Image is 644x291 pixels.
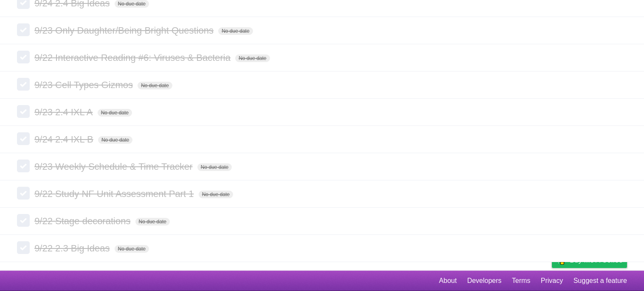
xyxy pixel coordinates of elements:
[138,82,172,89] span: No due date
[98,109,132,117] span: No due date
[17,241,30,254] label: Done
[197,163,232,171] span: No due date
[34,80,135,90] span: 9/23 Cell Types Gizmos
[34,216,132,226] span: 9/22 Stage decorations
[439,273,457,289] a: About
[570,253,623,268] span: Buy me a coffee
[467,273,501,289] a: Developers
[17,187,30,200] label: Done
[34,107,95,117] span: 9/23 2.4 IXL A
[541,273,563,289] a: Privacy
[34,188,196,199] span: 9/22 Study NF Unit Assessment Part 1
[17,105,30,118] label: Done
[34,243,112,254] span: 9/22 2.3 Big Ideas
[17,78,30,91] label: Done
[512,273,531,289] a: Terms
[34,161,195,172] span: 9/23 Weekly Schedule & Time Tracker
[34,25,216,36] span: 9/23 Only Daughter/Being Bright Questions
[17,132,30,145] label: Done
[199,191,233,198] span: No due date
[34,52,233,63] span: 9/22 Interactive Reading #6: Viruses & Bacteria
[218,27,253,35] span: No due date
[98,136,132,144] span: No due date
[17,51,30,63] label: Done
[17,160,30,172] label: Done
[17,214,30,227] label: Done
[135,218,170,225] span: No due date
[574,273,627,289] a: Suggest a feature
[34,134,96,145] span: 9/24 2.4 IXL B
[235,54,270,62] span: No due date
[115,245,149,253] span: No due date
[17,23,30,36] label: Done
